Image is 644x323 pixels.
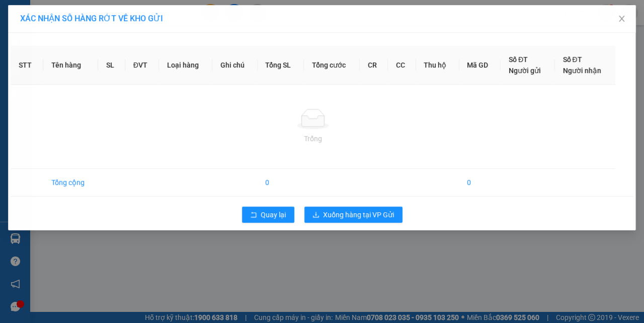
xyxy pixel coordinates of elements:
td: 0 [258,169,304,197]
th: Tổng cước [304,46,360,85]
button: rollbackQuay lại [242,207,294,223]
button: Close [608,5,636,33]
button: downloadXuống hàng tại VP Gửi [304,207,403,223]
span: Số ĐT [563,55,582,63]
th: STT [11,46,43,85]
td: Tổng cộng [43,169,98,197]
div: Trống [19,133,607,144]
span: Người nhận [563,67,601,75]
span: phone [58,37,66,45]
th: SL [98,46,125,85]
th: ĐVT [125,46,159,85]
th: Mã GD [459,46,501,85]
th: Tổng SL [258,46,304,85]
span: Xuống hàng tại VP Gửi [324,209,394,220]
td: 0 [459,169,501,197]
span: close [618,15,626,23]
th: CC [388,46,416,85]
b: GỬI : VP Hoà Bình [5,63,117,80]
span: download [312,211,319,219]
span: Số ĐT [509,55,528,63]
th: Thu hộ [416,46,459,85]
th: CR [360,46,388,85]
b: Nhà Xe Hà My [58,7,134,19]
li: 0946 508 595 [5,35,192,47]
span: Quay lại [261,209,286,220]
span: Người gửi [509,67,541,75]
span: rollback [250,211,257,219]
th: Loại hàng [159,46,212,85]
span: XÁC NHẬN SỐ HÀNG RỚT VỀ KHO GỬI [20,14,163,23]
span: environment [58,24,66,32]
th: Ghi chú [212,46,257,85]
th: Tên hàng [43,46,98,85]
li: 995 [PERSON_NAME] [5,22,192,35]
